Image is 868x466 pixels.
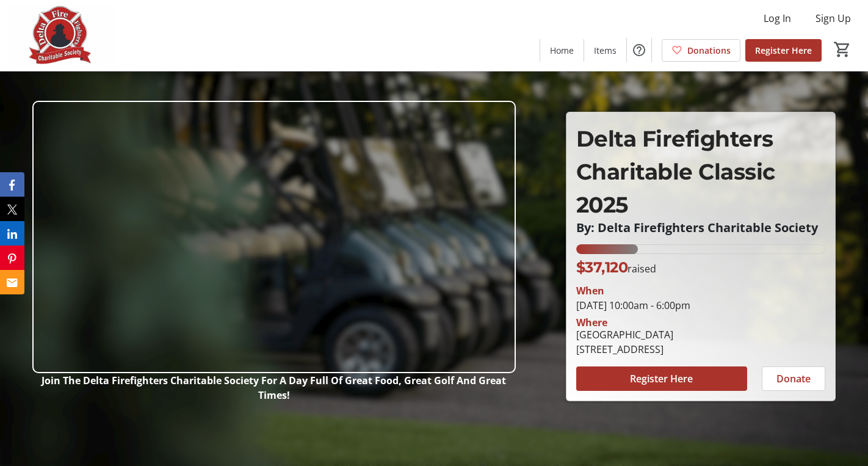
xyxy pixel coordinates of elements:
button: Donate [762,366,825,391]
button: Register Here [576,366,747,391]
span: Register Here [630,371,693,386]
a: Home [540,39,584,62]
button: Help [627,38,651,62]
button: Cart [831,38,853,60]
span: Delta Firefighters Charitable Classic 2025 [576,125,775,218]
a: Items [584,39,626,62]
a: Register Here [745,39,822,62]
span: Donations [687,44,731,57]
div: [DATE] 10:00am - 6:00pm [576,298,825,313]
button: Sign Up [806,9,861,28]
span: Log In [764,11,791,26]
div: [STREET_ADDRESS] [576,342,673,357]
span: Sign Up [816,11,851,26]
p: raised [576,257,657,279]
div: 24.746993333333332% of fundraising goal reached [576,244,825,254]
span: Home [550,44,574,57]
div: When [576,283,604,298]
strong: Join The Delta Firefighters Charitable Society For A Day Full Of Great Food, Great Golf And Great... [42,374,506,402]
span: Register Here [755,44,812,57]
span: Items [594,44,617,57]
a: Donations [662,39,740,62]
span: $37,120 [576,258,628,276]
div: [GEOGRAPHIC_DATA] [576,327,673,342]
p: By: Delta Firefighters Charitable Society [576,221,825,235]
span: Donate [776,371,811,386]
img: Delta Firefighters Charitable Society's Logo [7,5,116,66]
button: Log In [754,9,801,28]
img: Campaign CTA Media Photo [32,101,515,373]
div: Where [576,318,607,327]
